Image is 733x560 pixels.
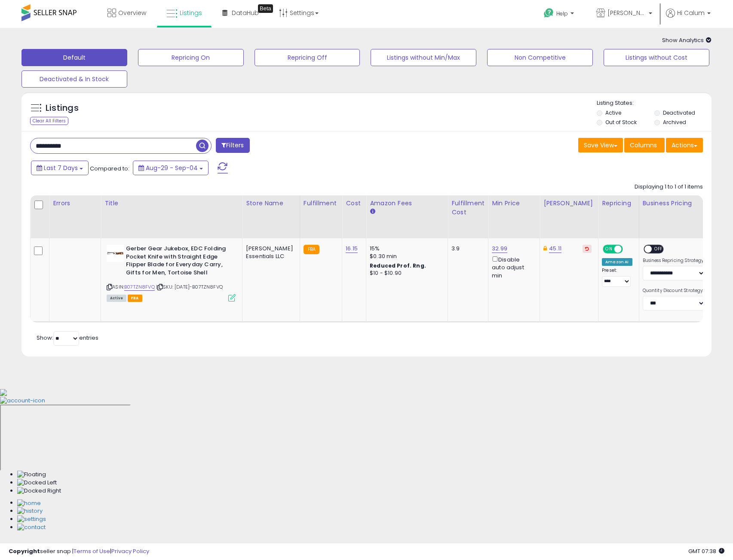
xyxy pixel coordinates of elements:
[370,270,441,277] div: $10 - $10.90
[578,138,623,152] button: Save View
[124,283,155,291] a: B07TZN8FVQ
[663,119,686,126] label: Archived
[118,9,146,17] span: Overview
[666,138,703,152] button: Actions
[146,164,198,172] span: Aug-29 - Sep-04
[666,9,711,28] a: Hi Calum
[370,262,426,269] b: Reduced Prof. Rng.
[46,102,79,114] h5: Listings
[17,479,57,487] img: Docked Left
[17,523,46,532] img: Contact
[104,199,239,208] div: Title
[643,258,705,264] label: Business Repricing Strategy:
[370,208,375,216] small: Amazon Fees.
[602,258,632,266] div: Amazon AI
[451,199,485,217] div: Fulfillment Cost
[624,138,665,152] button: Columns
[663,109,695,116] label: Deactivated
[37,334,98,342] span: Show: entries
[255,49,360,66] button: Repricing Off
[597,99,712,107] p: Listing States:
[304,245,319,254] small: FBA
[107,245,236,301] div: ASIN:
[17,499,41,508] img: Home
[604,246,614,253] span: ON
[643,288,705,294] label: Quantity Discount Strategy:
[17,471,46,479] img: Floating
[232,9,259,17] span: DataHub
[107,295,126,302] span: All listings currently available for purchase on Amazon
[138,49,244,66] button: Repricing On
[180,9,202,17] span: Listings
[246,199,296,208] div: Store Name
[304,199,338,208] div: Fulfillment
[370,253,441,260] div: $0.30 min
[156,283,223,290] span: | SKU: [DATE]-B07TZN8FVQ
[346,244,358,253] a: 16.15
[602,199,635,208] div: Repricing
[537,1,583,28] a: Help
[31,161,89,175] button: Last 7 Days
[370,199,444,208] div: Amazon Fees
[492,199,536,208] div: Min Price
[371,49,476,66] button: Listings without Min/Max
[677,9,705,17] span: Hi Calum
[556,10,568,17] span: Help
[21,49,127,66] button: Default
[451,245,482,253] div: 3.9
[90,164,129,173] span: Compared to:
[246,245,293,260] div: [PERSON_NAME] Essentials LLC
[126,245,230,279] b: Gerber Gear Jukebox, EDC Folding Pocket Knife with Straight Edge Flipper Blade for Everyday Carry...
[216,138,249,153] button: Filters
[370,245,441,253] div: 15%
[30,117,68,125] div: Clear All Filters
[44,164,78,172] span: Last 7 Days
[21,70,127,88] button: Deactivated & In Stock
[492,255,533,280] div: Disable auto adjust min
[630,141,657,149] span: Columns
[643,199,730,208] div: Business Pricing
[258,4,273,13] div: Tooltip anchor
[602,268,632,287] div: Preset:
[346,199,362,208] div: Cost
[17,487,61,495] img: Docked Right
[128,295,142,302] span: FBA
[605,109,621,116] label: Active
[17,507,43,515] img: History
[662,36,712,44] span: Show Analytics
[543,8,554,18] i: Get Help
[635,183,703,191] div: Displaying 1 to 1 of 1 items
[133,161,209,175] button: Aug-29 - Sep-04
[605,119,637,126] label: Out of Stock
[549,244,561,253] a: 45.11
[487,49,593,66] button: Non Competitive
[604,49,709,66] button: Listings without Cost
[17,515,46,523] img: Settings
[53,199,97,208] div: Errors
[543,199,595,208] div: [PERSON_NAME]
[652,246,666,253] span: OFF
[622,246,635,253] span: OFF
[607,9,646,17] span: [PERSON_NAME] Essentials LLC
[492,244,507,253] a: 32.99
[107,245,124,262] img: 31T0SxFdxBL._SL40_.jpg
